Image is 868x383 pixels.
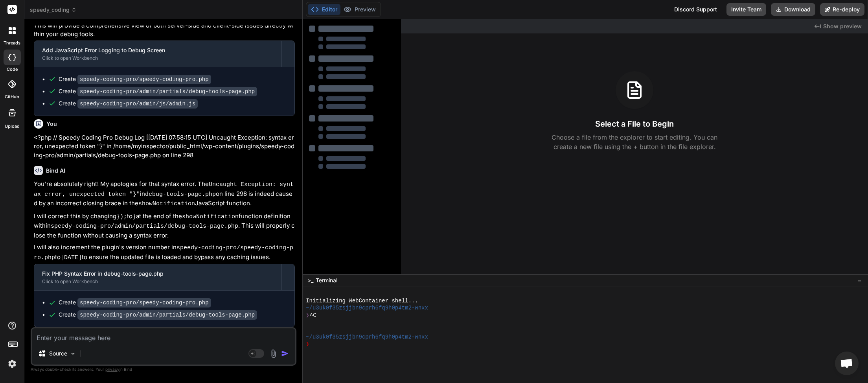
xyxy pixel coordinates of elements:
[59,311,257,319] div: Create
[77,298,211,308] code: speedy-coding-pro/speedy-coding-pro.php
[42,278,274,285] div: Click to open Workbench
[59,298,211,307] div: Create
[132,214,136,220] code: }
[7,66,18,73] label: code
[771,3,815,16] button: Download
[306,333,428,341] span: ~/u3uk0f35zsjjbn9cprh6fq9h0p4tm2-wnxx
[726,3,766,16] button: Invite Team
[70,350,76,357] img: Pick Models
[306,312,310,319] span: ❯
[77,310,257,320] code: speedy-coding-pro/admin/partials/debug-tools-page.php
[34,21,295,39] p: This will provide a comprehensive view of both server-side and client-side issues directly within...
[306,341,310,348] span: ❯
[34,181,294,198] code: Uncaught Exception: syntax error, unexpected token "}"
[34,212,295,240] p: I will correct this by changing to at the end of the function definition within . This will prope...
[42,55,274,61] div: Click to open Workbench
[340,4,379,15] button: Preview
[105,367,120,372] span: privacy
[856,274,863,287] button: −
[546,133,723,151] p: Choose a file from the explorer to start editing. You can create a new file using the + button in...
[61,254,82,261] code: [DATE]
[823,22,862,30] span: Show preview
[182,214,239,220] code: showNotification
[59,87,257,96] div: Create
[59,75,211,83] div: Create
[77,75,211,84] code: speedy-coding-pro/speedy-coding-pro.php
[30,6,77,14] span: speedy_coding
[34,133,295,160] p: <?php // Speedy Coding Pro Debug Log [[DATE] 07:58:15 UTC] Uncaught Exception: syntax error, unex...
[51,223,238,230] code: speedy-coding-pro/admin/partials/debug-tools-page.php
[145,191,216,198] code: debug-tools-page.php
[34,243,295,262] p: I will also increment the plugin's version number in to to ensure the updated file is loaded and ...
[281,350,289,357] img: icon
[820,3,864,16] button: Re-deploy
[46,167,65,175] h6: Bind AI
[595,118,674,129] h3: Select a File to Begin
[6,357,19,370] img: settings
[42,270,274,278] div: Fix PHP Syntax Error in debug-tools-page.php
[310,312,316,319] span: ^C
[77,87,257,96] code: speedy-coding-pro/admin/partials/debug-tools-page.php
[34,41,281,67] button: Add JavaScript Error Logging to Debug ScreenClick to open Workbench
[269,349,278,358] img: attachment
[306,297,418,304] span: Initializing WebContainer shell...
[138,201,195,207] code: showNotification
[77,99,198,109] code: speedy-coding-pro/admin/js/admin.js
[34,180,295,209] p: You're absolutely right! My apologies for that syntax error. The in on line 298 is indeed caused ...
[316,276,337,284] span: Terminal
[31,366,296,373] p: Always double-check its answers. Your in Bind
[34,245,293,261] code: speedy-coding-pro/speedy-coding-pro.php
[49,350,67,357] p: Source
[857,276,862,284] span: −
[835,352,859,375] div: Open chat
[42,46,274,54] div: Add JavaScript Error Logging to Debug Screen
[116,214,127,220] code: });
[59,99,198,108] div: Create
[34,264,281,290] button: Fix PHP Syntax Error in debug-tools-page.phpClick to open Workbench
[4,40,20,46] label: threads
[306,304,428,311] span: ~/u3uk0f35zsjjbn9cprh6fq9h0p4tm2-wnxx
[5,123,20,130] label: Upload
[46,120,57,128] h6: You
[669,3,722,16] div: Discord Support
[5,94,19,100] label: GitHub
[308,4,340,15] button: Editor
[307,276,313,284] span: >_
